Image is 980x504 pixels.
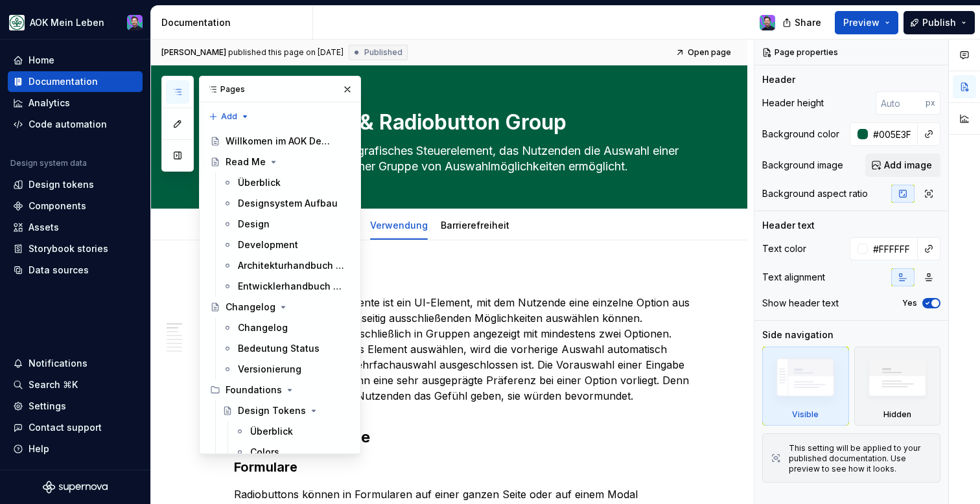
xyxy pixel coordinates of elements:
[238,259,345,272] div: Architekturhandbuch Portalrahmen
[29,421,102,434] div: Contact support
[229,421,355,442] a: Überblick
[789,443,932,474] div: This setting will be applied to your published documentation. Use preview to see how it looks.
[762,187,868,200] div: Background aspect ratio
[217,193,355,214] a: Designsystem Aufbau
[10,158,87,168] div: Design system data
[671,43,737,62] a: Open page
[29,378,78,391] div: Search ⌘K
[29,54,54,67] div: Home
[29,242,108,255] div: Storybook stories
[364,47,402,58] span: Published
[884,159,932,172] span: Add image
[441,220,509,231] a: Barrierefreiheit
[29,97,70,109] div: Analytics
[29,357,87,370] div: Notifications
[217,338,355,359] a: Bedeutung Status
[226,155,266,168] div: Read Me
[795,16,821,29] span: Share
[762,219,815,232] div: Header text
[9,15,25,30] img: df5db9ef-aba0-4771-bf51-9763b7497661.png
[868,122,918,146] input: Auto
[762,159,843,172] div: Background image
[250,425,293,438] div: Überblick
[29,400,66,413] div: Settings
[217,255,355,276] a: Architekturhandbuch Portalrahmen
[205,297,355,317] a: Changelog
[29,118,107,131] div: Code automation
[29,221,59,234] div: Assets
[43,481,108,494] svg: Supernova Logo
[688,47,731,58] span: Open page
[226,301,275,314] div: Changelog
[8,196,143,216] a: Components
[217,214,355,235] a: Design
[238,176,281,189] div: Überblick
[238,342,320,355] div: Bedeutung Status
[8,353,143,374] button: Notifications
[29,178,94,191] div: Design tokens
[238,197,338,210] div: Designsystem Aufbau
[8,417,143,438] button: Contact support
[876,91,926,115] input: Auto
[238,218,270,231] div: Design
[762,73,795,86] div: Header
[29,442,49,455] div: Help
[8,114,143,135] a: Code automation
[436,211,515,238] div: Barrierefreiheit
[29,264,89,277] div: Data sources
[760,15,775,30] img: Samuel
[200,76,360,102] div: Pages
[217,172,355,193] a: Überblick
[8,71,143,92] a: Documentation
[365,211,433,238] div: Verwendung
[205,152,355,172] a: Read Me
[127,15,143,30] img: Samuel
[762,271,825,284] div: Text alignment
[231,107,693,138] textarea: Radiobutton & Radiobutton Group
[217,235,355,255] a: Development
[234,458,695,476] h3: Formulare
[902,298,917,308] label: Yes
[231,141,693,177] textarea: Ein Radiobutton ist ein grafisches Steuerelement, das Nutzenden die Auswahl einer einzelnen Optio...
[904,11,975,34] button: Publish
[229,442,355,463] a: Colors
[8,260,143,281] a: Data sources
[868,237,918,260] input: Auto
[250,446,279,459] div: Colors
[854,347,941,426] div: Hidden
[835,11,898,34] button: Preview
[234,295,695,404] p: Die Radiobutton-Komponente ist ein UI-Element, mit dem Nutzende eine einzelne Option aus einer Li...
[8,50,143,71] a: Home
[776,11,830,34] button: Share
[161,47,226,58] span: [PERSON_NAME]
[792,409,819,420] div: Visible
[762,97,824,109] div: Header height
[922,16,956,29] span: Publish
[238,363,301,376] div: Versionierung
[762,328,834,341] div: Side navigation
[161,16,307,29] div: Documentation
[8,217,143,238] a: Assets
[221,111,237,122] span: Add
[8,93,143,113] a: Analytics
[883,409,911,420] div: Hidden
[238,280,345,293] div: Entwicklerhandbuch Portalrahmen
[29,75,98,88] div: Documentation
[8,374,143,395] button: Search ⌘K
[762,347,849,426] div: Visible
[762,297,839,310] div: Show header text
[30,16,104,29] div: AOK Mein Leben
[8,439,143,459] button: Help
[8,238,143,259] a: Storybook stories
[217,400,355,421] a: Design Tokens
[843,16,880,29] span: Preview
[865,154,940,177] button: Add image
[238,238,298,251] div: Development
[217,359,355,380] a: Versionierung
[238,321,288,334] div: Changelog
[226,135,332,148] div: Willkomen im AOK Designsystem!
[234,427,695,448] h2: Anwendungsfälle
[3,8,148,36] button: AOK Mein LebenSamuel
[238,404,306,417] div: Design Tokens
